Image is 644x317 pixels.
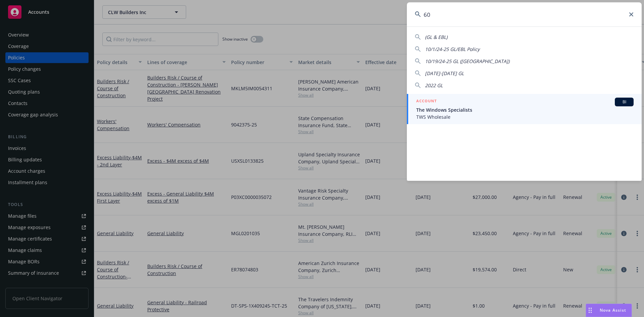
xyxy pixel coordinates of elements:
[416,113,634,120] span: TWS Wholesale
[425,46,480,52] span: 10/1/24-25 GL/EBL Policy
[407,2,642,27] input: Search...
[425,58,509,64] span: 10/19/24-25 GL ([GEOGRAPHIC_DATA])
[586,304,594,317] div: Drag to move
[416,98,437,106] h5: ACCOUNT
[425,70,464,76] span: [DATE]-[DATE] GL
[600,307,626,313] span: Nova Assist
[618,99,631,105] span: BI
[586,304,632,317] button: Nova Assist
[407,94,642,124] a: ACCOUNTBIThe Windows SpecialistsTWS Wholesale
[425,34,447,40] span: (GL & EBL)
[425,82,443,89] span: 2022 GL
[416,106,634,113] span: The Windows Specialists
